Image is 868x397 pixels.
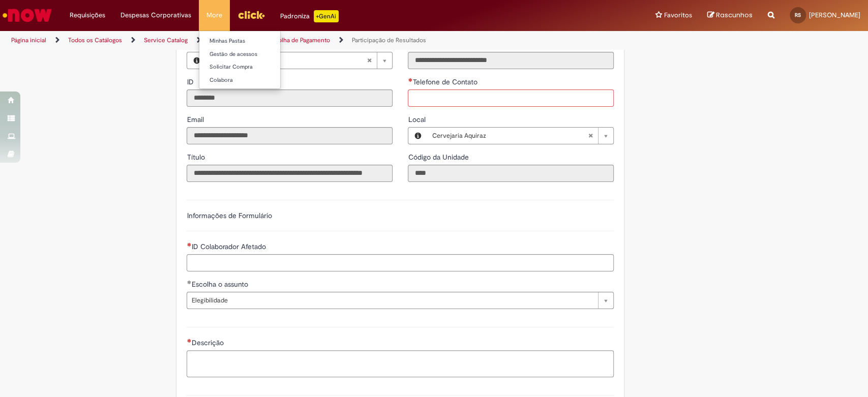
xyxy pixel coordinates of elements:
[199,49,311,60] a: Gestão de acessos
[187,52,205,69] button: Favorecido, Visualizar este registro Rafael Henrique Gomes de Souza
[664,10,692,20] span: Favoritos
[187,152,206,162] label: Somente leitura - Título
[408,128,427,144] button: Local, Visualizar este registro Cervejaria Aquiraz
[121,10,191,20] span: Despesas Corporativas
[8,31,571,50] ul: Trilhas de página
[707,11,753,20] a: Rascunhos
[408,152,470,162] label: Somente leitura - Código da Unidade
[408,89,614,107] input: Telefone de Contato
[187,127,393,144] input: Email
[187,77,195,86] span: Somente leitura - ID
[187,280,191,284] span: Obrigatório Preenchido
[187,165,393,182] input: Título
[205,52,392,69] a: [PERSON_NAME]Limpar campo Favorecido
[408,165,614,182] input: Código da Unidade
[275,36,330,44] a: Folha de Pagamento
[144,36,188,44] a: Service Catalog
[408,78,412,82] span: Necessários
[68,36,122,44] a: Todos os Catálogos
[199,30,281,89] ul: More
[70,10,105,20] span: Requisições
[187,254,614,271] input: ID Colaborador Afetado
[187,211,272,220] label: Informações de Formulário
[211,52,367,69] span: [PERSON_NAME]
[187,350,614,378] textarea: Descrição
[314,10,339,22] p: +GenAi
[795,12,801,18] span: RS
[237,7,265,22] img: click_logo_yellow_360x200.png
[187,89,393,107] input: ID
[716,10,753,20] span: Rascunhos
[408,152,470,162] span: Somente leitura - Código da Unidade
[362,52,377,69] abbr: Limpar campo Favorecido
[187,114,205,125] label: Somente leitura - Email
[187,77,195,87] label: Somente leitura - ID
[280,10,339,22] div: Padroniza
[352,36,426,44] a: Participação de Resultados
[187,115,205,124] span: Somente leitura - Email
[408,52,614,69] input: Departamento
[191,280,250,289] span: Escolha o assunto
[11,36,46,44] a: Página inicial
[187,339,191,343] span: Necessários
[191,338,225,347] span: Descrição
[191,292,593,309] span: Elegibilidade
[408,115,427,124] span: Local
[206,10,222,20] span: More
[187,242,191,247] span: Necessários
[1,5,53,25] img: ServiceNow
[583,128,598,144] abbr: Limpar campo Local
[427,128,613,144] a: Cervejaria AquirazLimpar campo Local
[432,128,588,144] span: Cervejaria Aquiraz
[191,242,267,251] span: ID Colaborador Afetado
[199,36,311,47] a: Minhas Pastas
[412,77,479,86] span: Telefone de Contato
[809,11,860,19] span: [PERSON_NAME]
[199,75,311,86] a: Colabora
[199,62,311,73] a: Solicitar Compra
[187,152,206,162] span: Somente leitura - Título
